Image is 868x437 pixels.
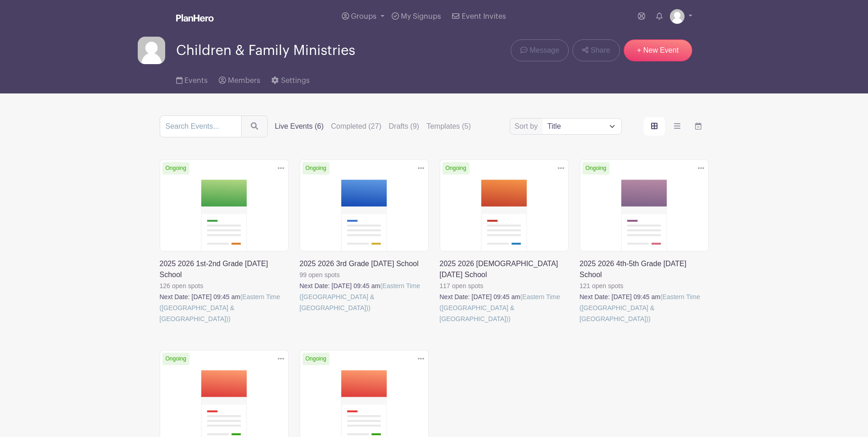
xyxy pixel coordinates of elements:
a: + New Event [624,39,692,61]
span: My Signups [401,13,441,20]
img: logo_white-6c42ec7e38ccf1d336a20a19083b03d10ae64f83f12c07503d8b9e83406b4c7d.svg [176,14,214,22]
a: Message [511,39,569,61]
label: Sort by [515,121,541,132]
span: Events [184,77,208,84]
span: Members [228,77,260,84]
a: Events [176,64,208,93]
a: Settings [271,64,309,93]
span: Share [591,45,610,56]
input: Search Events... [160,115,242,137]
span: Message [529,45,559,56]
span: Children & Family Ministries [176,43,355,58]
a: Share [572,39,620,61]
label: Drafts (9) [389,121,420,132]
span: Groups [351,13,377,20]
img: default-ce2991bfa6775e67f084385cd625a349d9dcbb7a52a09fb2fda1e96e2d18dcdb.png [138,37,165,64]
label: Live Events (6) [275,121,324,132]
a: Members [219,64,260,93]
label: Templates (5) [426,121,471,132]
span: Settings [281,77,310,84]
div: order and view [644,117,709,136]
img: default-ce2991bfa6775e67f084385cd625a349d9dcbb7a52a09fb2fda1e96e2d18dcdb.png [670,9,685,24]
div: filters [275,121,471,132]
label: Completed (27) [331,121,381,132]
span: Event Invites [462,13,506,20]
